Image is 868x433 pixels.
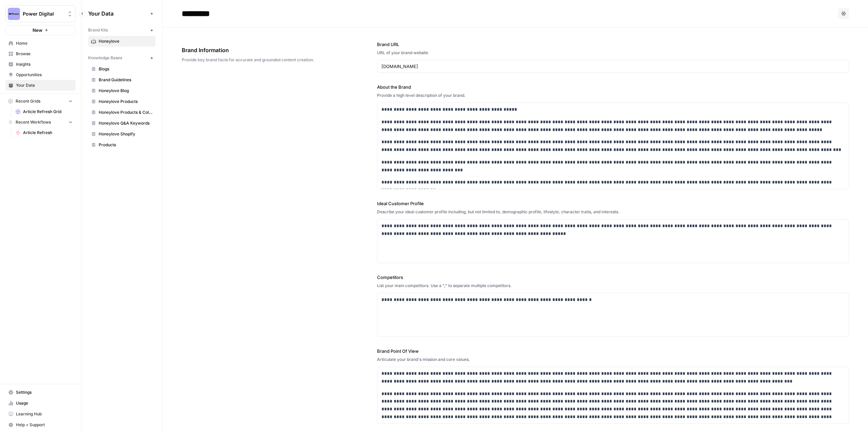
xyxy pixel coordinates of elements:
[99,109,153,115] span: Honeylove Products & Collections
[88,74,156,85] a: Brand Guidelines
[377,356,849,363] div: Articulate your brand's mission and core values.
[182,57,339,63] span: Provide key brand facts for accurate and grounded content creation.
[5,96,76,106] button: Recent Grids
[5,5,76,22] button: Workspace: Power Digital
[5,409,76,419] a: Learning Hub
[88,129,156,139] a: Honeylove Shopify
[13,127,76,138] a: Article Refresh
[377,348,849,354] label: Brand Point Of View
[5,69,76,80] a: Opportunities
[5,117,76,127] button: Recent Workflows
[377,200,849,207] label: Ideal Customer Profile
[16,400,73,406] span: Usage
[381,63,845,70] input: www.sundaysoccer.com
[377,50,849,56] div: URL of your brand website
[16,389,73,395] span: Settings
[88,139,156,150] a: Products
[5,80,76,91] a: Your Data
[16,98,40,104] span: Recent Grids
[16,411,73,417] span: Learning Hub
[88,118,156,129] a: Honeylove Q&A Keywords
[23,10,64,17] span: Power Digital
[8,8,20,20] img: Power Digital Logo
[88,36,156,47] a: Honeylove
[99,77,153,83] span: Brand Guidelines
[13,106,76,117] a: Article Refresh Grid
[182,46,339,54] span: Brand Information
[377,84,849,90] label: About the Brand
[23,109,73,115] span: Article Refresh Grid
[16,119,51,125] span: Recent Workflows
[16,422,73,428] span: Help + Support
[377,283,849,289] div: List your main competitors. Use a "," to separate multiple competitors.
[16,82,73,88] span: Your Data
[88,55,122,61] span: Knowledge Bases
[88,64,156,74] a: Blogs
[5,38,76,49] a: Home
[99,131,153,137] span: Honeylove Shopify
[23,130,73,136] span: Article Refresh
[88,9,147,18] span: Your Data
[88,96,156,107] a: Honeylove Products
[377,274,849,281] label: Competitors
[5,419,76,430] button: Help + Support
[33,27,42,34] span: New
[99,142,153,148] span: Products
[88,85,156,96] a: Honeylove Blog
[5,48,76,59] a: Browse
[377,209,849,215] div: Describe your ideal customer profile including, but not limited to, demographic profile, lifestyl...
[99,38,153,44] span: Honeylove
[16,61,73,67] span: Insights
[16,40,73,46] span: Home
[5,398,76,409] a: Usage
[99,66,153,72] span: Blogs
[88,107,156,118] a: Honeylove Products & Collections
[5,387,76,398] a: Settings
[99,88,153,94] span: Honeylove Blog
[5,59,76,70] a: Insights
[16,72,73,78] span: Opportunities
[99,99,153,105] span: Honeylove Products
[16,51,73,57] span: Browse
[377,92,849,99] div: Provide a high level description of your brand.
[5,25,76,35] button: New
[99,120,153,126] span: Honeylove Q&A Keywords
[377,41,849,48] label: Brand URL
[88,27,108,33] span: Brand Kits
